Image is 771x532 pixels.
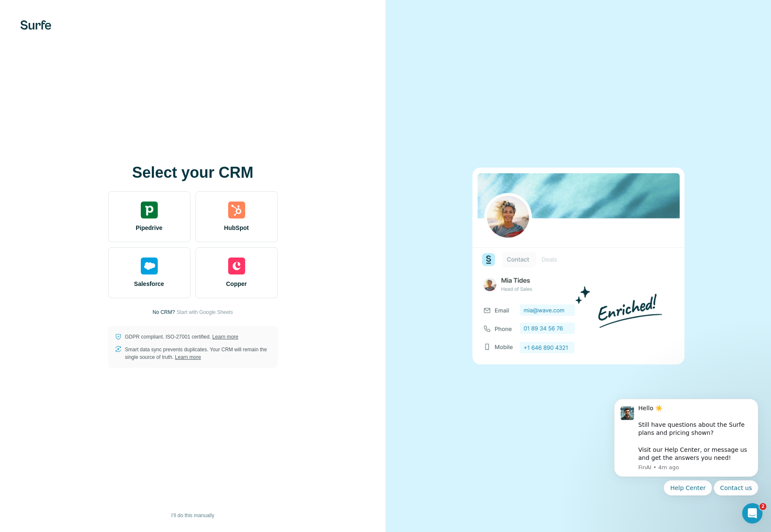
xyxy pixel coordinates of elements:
span: Salesforce [134,280,164,288]
span: I’ll do this manually [171,512,214,519]
span: HubSpot [224,224,249,232]
a: Learn more [175,354,201,360]
img: salesforce's logo [141,258,158,274]
a: Learn more [212,334,238,340]
p: Smart data sync prevents duplicates. Your CRM will remain the single source of truth. [125,346,271,361]
h1: Select your CRM [108,164,278,181]
img: pipedrive's logo [141,202,158,218]
p: No CRM? [153,308,175,316]
iframe: Intercom live chat [742,503,763,524]
img: hubspot's logo [228,202,245,218]
img: none image [472,168,684,364]
img: copper's logo [228,258,245,274]
span: Copper [226,280,247,288]
p: GDPR compliant. ISO-27001 certified. [125,333,238,341]
img: Surfe's logo [20,20,51,30]
span: Pipedrive [136,224,162,232]
button: Start with Google Sheets [176,308,233,316]
button: I’ll do this manually [165,509,220,522]
span: 2 [760,503,766,510]
iframe: Intercom notifications message [601,388,771,528]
